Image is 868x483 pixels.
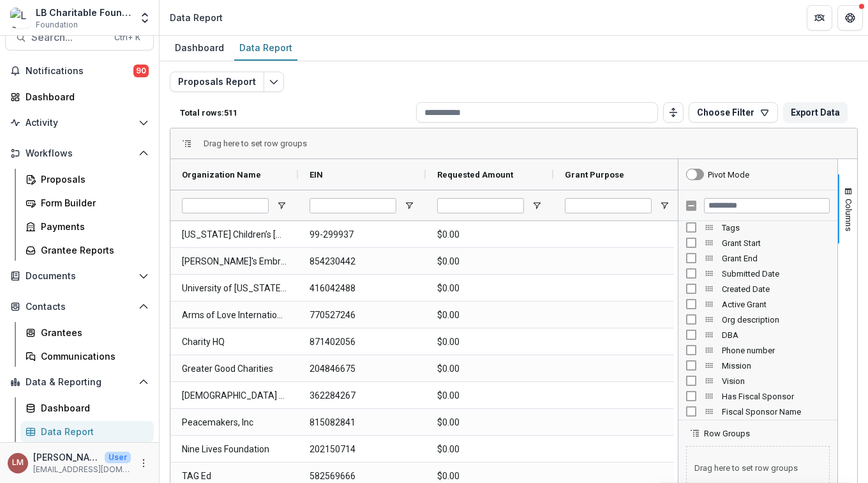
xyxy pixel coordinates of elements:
div: Active Grant Column [678,296,837,312]
span: University of [US_STATE] Foundation [182,275,287,302]
div: Data Report [170,11,223,24]
div: Mission Column [678,358,837,373]
span: Greater Good Charities [182,356,287,382]
a: Form Builder [20,192,154,213]
button: Open entity switcher [136,5,154,31]
div: Fiscal Sponsor Name Column [678,404,837,419]
span: $0.00 [437,249,542,275]
button: Open Filter Menu [532,201,542,211]
span: Activity [26,118,133,128]
button: Search... [5,25,154,50]
span: Arms of Love International Inc [182,302,287,328]
nav: breadcrumb [165,8,228,27]
span: Org description [722,315,830,325]
button: Open Contacts [5,296,154,317]
div: LB Charitable Foundation [36,6,131,19]
span: 202150714 [310,436,414,463]
div: Dashboard [26,90,144,103]
a: Data Report [20,421,154,442]
div: Ctrl + K [112,31,143,45]
div: Proposals [41,172,144,186]
span: Vision [722,376,830,386]
span: Contacts [26,302,133,312]
span: Grant End [722,254,830,263]
span: Columns [844,199,853,231]
span: $0.00 [437,275,542,302]
div: Tags Column [678,220,837,235]
span: $0.00 [437,356,542,382]
a: Communications [20,346,154,367]
div: DBA Column [678,327,837,342]
div: Grantee Reports [41,243,144,257]
span: Search... [31,31,107,43]
span: [DEMOGRAPHIC_DATA] Medical & Dental Associations (CMDA) [182,383,287,409]
span: $0.00 [437,436,542,463]
div: Grant Start Column [678,235,837,250]
button: Open Activity [5,112,154,133]
div: Payments [41,220,144,233]
button: More [136,456,151,471]
p: Total rows: 511 [180,108,411,118]
img: LB Charitable Foundation [10,8,31,28]
span: Requested Amount [437,170,513,180]
span: 815082841 [310,410,414,436]
div: Grant End Column [678,250,837,266]
span: Submitted Date [722,269,830,279]
div: Dashboard [41,401,144,415]
span: Workflows [26,148,133,159]
button: Export Data [783,102,848,123]
div: Loida Mendoza [12,459,24,467]
a: Proposals [20,169,154,190]
button: Open Filter Menu [404,201,414,211]
button: Partners [807,5,832,31]
span: 362284267 [310,383,414,409]
input: Filter Columns Input [704,198,830,213]
span: $0.00 [437,222,542,248]
button: Open Workflows [5,143,154,164]
button: Notifications90 [5,61,154,81]
span: 90 [133,65,149,77]
div: Row Groups [204,139,307,148]
span: 871402056 [310,329,414,355]
div: Vision Column [678,373,837,388]
span: 854230442 [310,249,414,275]
span: Drag here to set row groups [204,139,307,148]
button: Toggle auto height [663,102,684,123]
p: [PERSON_NAME] [33,450,100,464]
span: Data & Reporting [26,377,133,388]
a: Grantee Reports [20,240,154,261]
span: 416042488 [310,275,414,302]
span: Phone number [722,346,830,355]
button: Open Filter Menu [659,201,670,211]
div: Pivot Mode [708,170,749,180]
span: 204846675 [310,356,414,382]
div: Data Report [41,425,144,438]
span: Nine Lives Foundation [182,436,287,463]
div: Communications [41,349,144,363]
div: Data Report [234,38,297,57]
span: [PERSON_NAME]'s Embrace [182,249,287,275]
span: Foundation [36,19,78,31]
span: Notifications [26,66,133,77]
span: Charity HQ [182,329,287,355]
span: $0.00 [437,410,542,436]
span: EIN [310,170,323,180]
span: $0.00 [437,329,542,355]
input: Requested Amount Filter Input [437,198,524,213]
span: 99-299937 [310,222,414,248]
button: Open Filter Menu [276,201,287,211]
span: Documents [26,271,133,282]
button: Get Help [837,5,863,31]
span: Peacemakers, Inc [182,410,287,436]
p: User [105,452,131,463]
input: Organization Name Filter Input [182,198,269,213]
div: Has Fiscal Sponsor Column [678,388,837,404]
span: Mission [722,361,830,371]
button: Choose Filter [689,102,778,123]
span: [US_STATE] Children’s [MEDICAL_DATA] Foundation [182,222,287,248]
button: Edit selected report [264,72,284,92]
span: 770527246 [310,302,414,328]
a: Payments [20,216,154,237]
div: Dashboard [170,38,229,57]
input: Grant Purpose Filter Input [565,198,652,213]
